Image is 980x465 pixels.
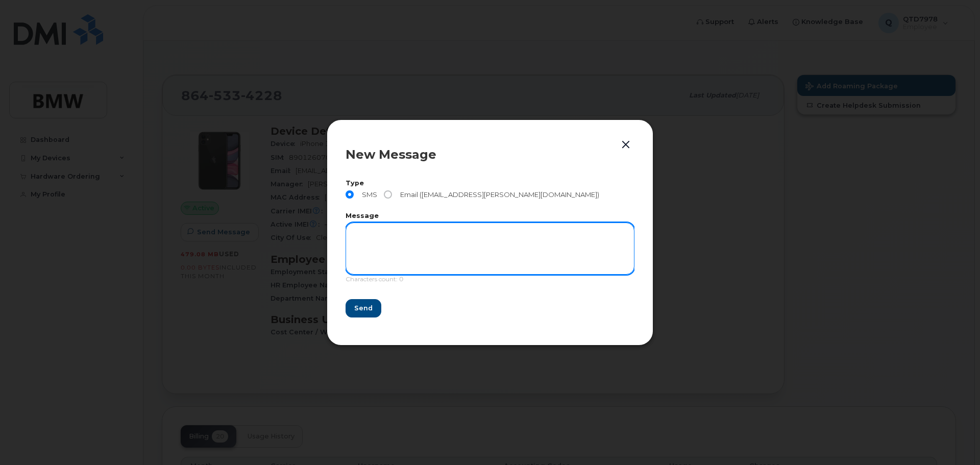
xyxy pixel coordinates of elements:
input: Email ([EMAIL_ADDRESS][PERSON_NAME][DOMAIN_NAME]) [384,190,392,199]
span: Email ([EMAIL_ADDRESS][PERSON_NAME][DOMAIN_NAME]) [396,190,599,199]
input: SMS [346,190,354,199]
div: Characters count: 0 [346,275,634,289]
span: SMS [358,190,377,199]
div: New Message [346,149,634,161]
label: Type [346,180,634,187]
button: Send [346,299,381,317]
iframe: Messenger Launcher [936,421,972,457]
label: Message [346,213,634,219]
span: Send [354,303,373,313]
